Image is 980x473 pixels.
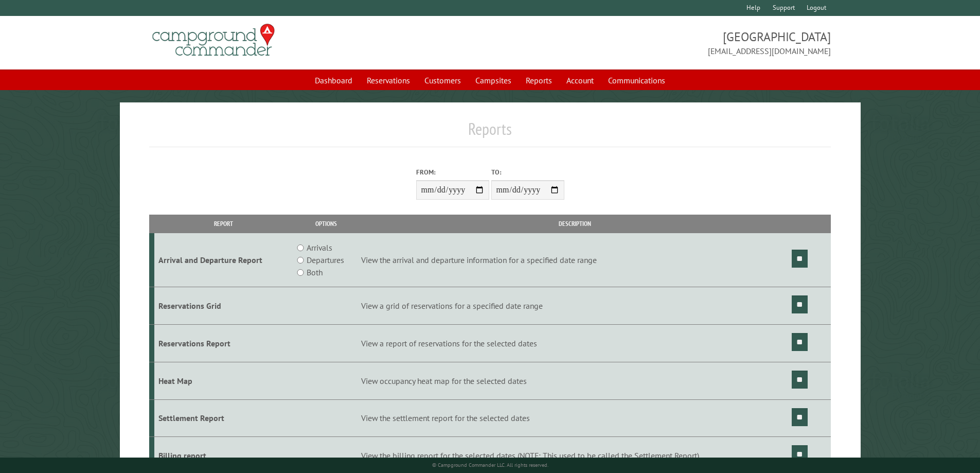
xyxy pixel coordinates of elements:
[432,462,548,468] small: © Campground Commander LLC. All rights reserved.
[491,167,564,177] label: To:
[360,233,790,287] td: View the arrival and departure information for a specified date range
[360,362,790,399] td: View occupancy heat map for the selected dates
[309,71,359,90] a: Dashboard
[154,287,293,325] td: Reservations Grid
[154,399,293,437] td: Settlement Report
[307,254,344,266] label: Departures
[360,324,790,362] td: View a report of reservations for the selected dates
[469,71,518,90] a: Campsites
[149,20,278,60] img: Campground Commander
[154,215,293,233] th: Report
[416,167,489,177] label: From:
[560,71,600,90] a: Account
[361,71,416,90] a: Reservations
[602,71,671,90] a: Communications
[307,241,332,254] label: Arrivals
[360,215,790,233] th: Description
[154,233,293,287] td: Arrival and Departure Report
[149,119,831,147] h1: Reports
[292,215,359,233] th: Options
[154,362,293,399] td: Heat Map
[520,71,558,90] a: Reports
[360,287,790,325] td: View a grid of reservations for a specified date range
[154,324,293,362] td: Reservations Report
[307,266,323,278] label: Both
[490,28,831,57] span: [GEOGRAPHIC_DATA] [EMAIL_ADDRESS][DOMAIN_NAME]
[418,71,467,90] a: Customers
[360,399,790,437] td: View the settlement report for the selected dates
